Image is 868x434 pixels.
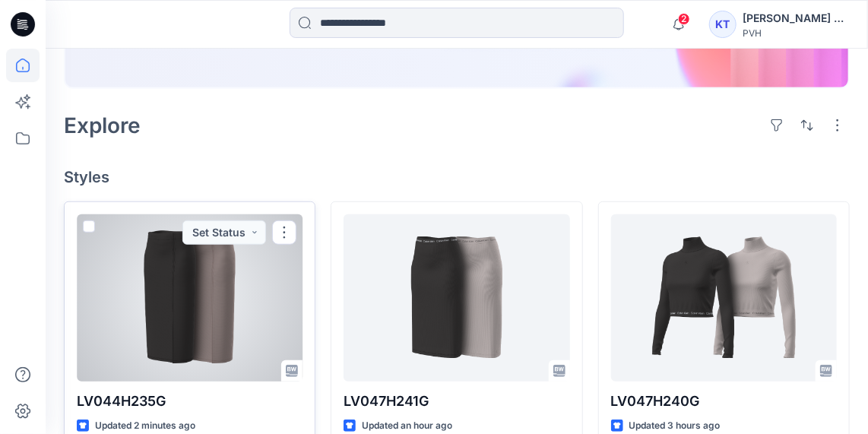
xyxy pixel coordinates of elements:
[77,391,303,412] p: LV044H235G
[77,214,303,382] a: LV044H235G
[743,9,849,27] div: [PERSON_NAME] Top [PERSON_NAME] Top
[611,214,837,382] a: LV047H240G
[64,113,141,138] h2: Explore
[344,391,569,412] p: LV047H241G
[95,418,195,434] p: Updated 2 minutes ago
[629,418,721,434] p: Updated 3 hours ago
[344,214,569,382] a: LV047H241G
[709,11,737,38] div: KT
[64,168,850,186] h4: Styles
[678,13,690,25] span: 2
[611,391,837,412] p: LV047H240G
[743,27,849,39] div: PVH
[362,418,452,434] p: Updated an hour ago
